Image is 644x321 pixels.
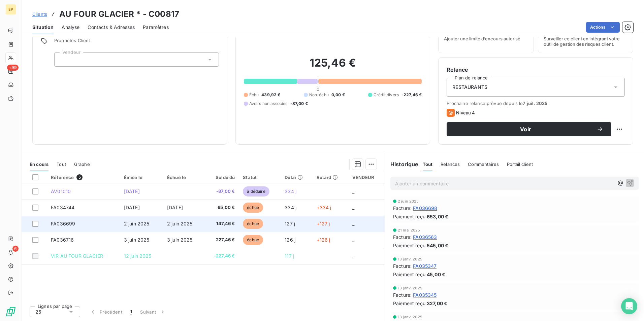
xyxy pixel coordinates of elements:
[447,66,625,74] h6: Relance
[352,205,354,210] span: _
[317,237,330,243] span: +126 j
[621,298,637,314] div: Open Intercom Messenger
[393,234,412,241] span: Facture :
[352,221,354,226] span: _
[124,237,150,243] span: 3 juin 2025
[309,92,329,98] span: Non-échu
[208,204,235,211] span: 65,00 €
[249,101,288,107] span: Avoirs non associés
[208,175,235,180] div: Solde dû
[447,101,625,106] span: Prochaine relance prévue depuis le
[427,271,445,278] span: 45,00 €
[167,205,183,210] span: [DATE]
[12,246,19,252] span: 6
[468,162,499,167] span: Commentaires
[261,92,280,98] span: 439,92 €
[427,242,448,249] span: 545,00 €
[427,213,448,220] span: 653,00 €
[243,175,277,180] div: Statut
[30,162,49,167] span: En cours
[455,127,597,132] span: Voir
[447,122,611,136] button: Voir
[167,175,200,180] div: Échue le
[285,221,295,226] span: 127 j
[398,228,420,232] span: 21 mai 2025
[317,221,330,226] span: +127 j
[544,36,627,47] span: Surveiller ce client en intégrant votre outil de gestion des risques client.
[51,221,75,226] span: FA036699
[374,92,399,98] span: Crédit divers
[290,101,308,107] span: -87,00 €
[243,235,263,245] span: échue
[398,315,422,319] span: 13 janv. 2025
[427,300,447,307] span: 327,00 €
[51,174,116,180] div: Référence
[243,219,263,229] span: échue
[51,205,74,210] span: FA034744
[124,175,159,180] div: Émise le
[243,186,269,197] span: à déduire
[352,175,381,180] div: VENDEUR
[167,237,193,243] span: 3 juin 2025
[51,237,74,243] span: FA036716
[32,11,47,17] span: Clients
[167,221,193,226] span: 2 juin 2025
[398,286,422,290] span: 13 janv. 2025
[243,203,263,213] span: échue
[398,199,419,203] span: 2 juin 2025
[35,309,41,315] span: 25
[130,309,132,315] span: 1
[317,86,319,92] span: 0
[74,162,90,167] span: Graphe
[413,262,437,270] span: FA035347
[208,188,235,195] span: -87,00 €
[59,8,179,20] h3: AU FOUR GLACIER * - C00817
[285,188,296,194] span: 334 j
[393,262,412,270] span: Facture :
[136,305,170,319] button: Suivant
[393,205,412,212] span: Facture :
[124,221,150,226] span: 2 juin 2025
[352,253,354,259] span: _
[398,257,422,261] span: 13 janv. 2025
[51,253,103,259] span: VIR AU FOUR GLACIER
[285,175,308,180] div: Délai
[523,101,547,106] span: 7 juil. 2025
[331,92,345,98] span: 0,00 €
[413,205,437,212] span: FA036698
[317,175,345,180] div: Retard
[124,253,152,259] span: 12 juin 2025
[285,237,295,243] span: 126 j
[413,291,437,298] span: FA035345
[285,253,294,259] span: 117 j
[393,242,425,249] span: Paiement reçu
[413,234,437,241] span: FA036563
[208,237,235,243] span: 227,46 €
[441,162,460,167] span: Relances
[5,4,16,15] div: EP
[393,291,412,298] span: Facture :
[385,160,419,168] h6: Historique
[586,22,620,33] button: Actions
[57,162,66,167] span: Tout
[423,162,433,167] span: Tout
[507,162,533,167] span: Portail client
[208,220,235,227] span: 147,46 €
[444,36,520,41] span: Ajouter une limite d’encours autorisé
[393,271,425,278] span: Paiement reçu
[124,188,140,194] span: [DATE]
[401,92,422,98] span: -227,46 €
[51,188,71,194] span: AV01010
[393,213,425,220] span: Paiement reçu
[7,65,19,71] span: +99
[126,305,136,319] button: 1
[249,92,259,98] span: Échu
[86,305,126,319] button: Précédent
[60,57,65,63] input: Ajouter une valeur
[352,237,354,243] span: _
[393,300,425,307] span: Paiement reçu
[54,38,219,47] span: Propriétés Client
[32,11,47,17] a: Clients
[143,24,169,31] span: Paramètres
[352,188,354,194] span: _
